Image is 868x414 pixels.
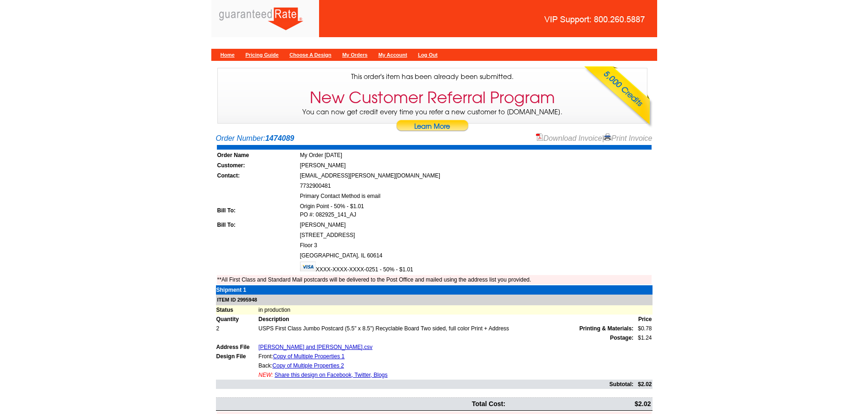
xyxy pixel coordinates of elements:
[300,191,652,201] td: Primary Contact Method is email
[634,333,652,342] td: $1.24
[300,230,652,240] td: [STREET_ADDRESS]
[418,52,437,58] a: Log Out
[217,399,506,409] td: Total Cost:
[300,181,652,191] td: 7732900481
[216,285,258,295] td: Shipment 1
[536,133,543,141] img: small-pdf-icon.gif
[604,133,611,141] img: small-print-icon.gif
[507,399,651,409] td: $2.02
[216,305,258,315] td: Status
[216,380,634,389] td: Subtotal:
[265,134,294,142] strong: 1474089
[300,262,316,271] img: visa.gif
[216,342,258,352] td: Address File
[300,202,652,219] td: Origin Point - 50% - $1.01 PO #: 082925_141_AJ
[634,324,652,333] td: $0.78
[273,353,345,360] a: Copy of Multiple Properties 1
[351,72,514,82] span: This order's item has been already been submitted.
[216,315,258,324] td: Quantity
[300,261,652,274] td: XXXX-XXXX-XXXX-0251 - 50% - $1.01
[245,52,279,58] a: Pricing Guide
[258,352,634,361] td: Front:
[536,134,602,142] a: Download Invoice
[217,151,299,160] td: Order Name
[300,161,652,170] td: [PERSON_NAME]
[216,295,653,305] td: ITEM ID 2995948
[216,352,258,361] td: Design File
[634,315,652,324] td: Price
[258,324,634,333] td: USPS First Class Jumbo Postcard (5.5" x 8.5") Recyclable Board Two sided, full color Print + Address
[258,361,634,370] td: Back:
[379,52,407,58] a: My Account
[216,324,258,333] td: 2
[604,134,652,142] a: Print Invoice
[258,305,653,315] td: in production
[217,171,299,180] td: Contact:
[300,151,652,160] td: My Order [DATE]
[273,362,344,369] a: Copy of Multiple Properties 2
[300,241,652,250] td: Floor 3
[258,315,634,324] td: Description
[217,161,299,170] td: Customer:
[300,171,652,180] td: [EMAIL_ADDRESS][PERSON_NAME][DOMAIN_NAME]
[396,120,469,134] a: Learn More
[217,220,299,230] td: Bill To:
[289,52,331,58] a: Choose A Design
[610,335,633,341] strong: Postage:
[579,324,633,333] span: Printing & Materials:
[259,372,273,378] span: NEW:
[216,133,653,144] div: Order Number:
[536,133,653,144] div: |
[221,52,235,58] a: Home
[218,107,647,134] p: You can now get credit every time you refer a new customer to [DOMAIN_NAME].
[634,380,652,389] td: $2.02
[217,202,299,219] td: Bill To:
[342,52,367,58] a: My Orders
[300,251,652,260] td: [GEOGRAPHIC_DATA], IL 60614
[217,275,652,284] td: **All First Class and Standard Mail postcards will be delivered to the Post Office and mailed usi...
[259,344,372,350] a: [PERSON_NAME] and [PERSON_NAME].csv
[300,220,652,230] td: [PERSON_NAME]
[310,88,555,107] h3: New Customer Referral Program
[274,372,387,378] a: Share this design on Facebook, Twitter, Blogs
